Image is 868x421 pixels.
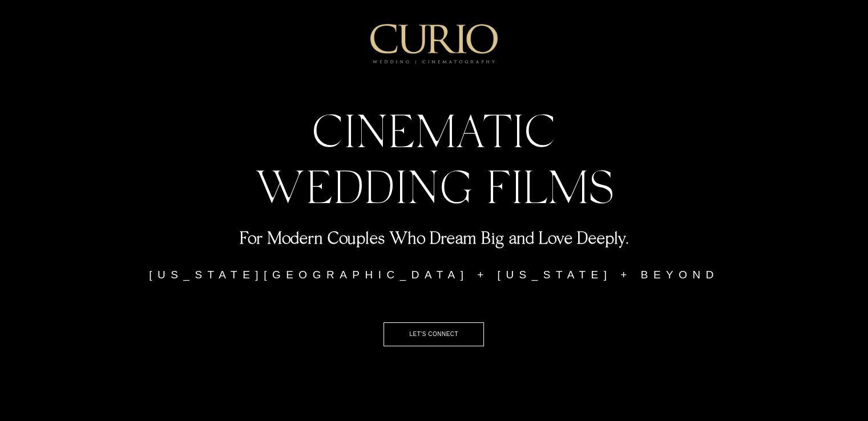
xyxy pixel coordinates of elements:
[255,102,613,212] span: CINEMATIC WEDDING FILMS
[149,269,719,281] span: [US_STATE][GEOGRAPHIC_DATA] + [US_STATE] + BEYOND
[239,227,628,247] span: For Modern Couples Who Dream Big and Love Deeply.
[370,24,499,65] img: C_Logo.png
[383,322,485,346] a: LET'S CONNECT
[409,331,458,337] span: LET'S CONNECT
